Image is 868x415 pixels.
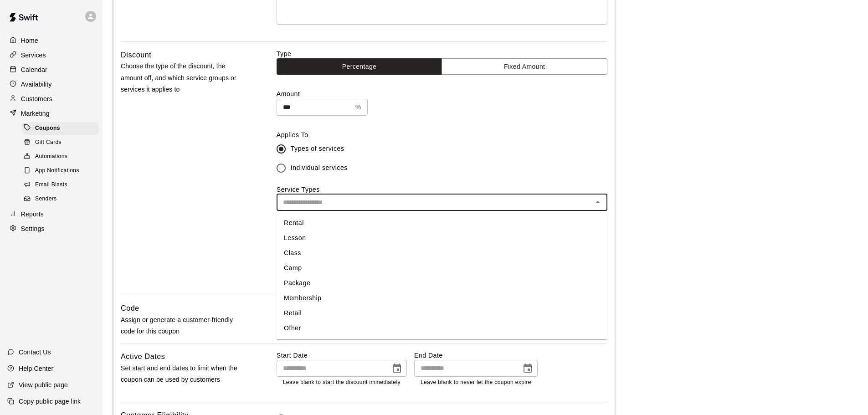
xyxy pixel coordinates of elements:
[121,61,247,95] p: Choose the type of the discount, the amount off, and which service groups or services it applies to
[22,164,103,178] a: App Notifications
[291,163,348,173] span: Individual services
[277,261,607,276] li: Camp
[21,94,52,103] p: Customers
[121,49,151,61] h6: Discount
[7,222,95,236] a: Settings
[277,321,607,336] li: Other
[35,166,79,175] span: App Notifications
[7,92,95,106] a: Customers
[22,135,103,149] a: Gift Cards
[442,58,607,75] button: Fixed Amount
[121,302,139,314] h6: Code
[277,58,442,75] button: Percentage
[22,122,99,135] div: Coupons
[35,138,62,147] span: Gift Cards
[19,380,68,389] p: View public page
[22,136,99,149] div: Gift Cards
[277,215,607,231] li: Rental
[277,276,607,291] li: Package
[35,152,67,161] span: Automations
[21,51,46,60] p: Services
[22,150,103,164] a: Automations
[591,196,604,209] button: Close
[388,359,406,378] button: Choose date
[277,89,607,98] label: Amount
[21,109,50,118] p: Marketing
[19,397,81,406] p: Copy public page link
[283,378,401,387] p: Leave blank to start the discount immediately
[277,306,607,321] li: Retail
[121,351,165,363] h6: Active Dates
[421,378,531,387] p: Leave blank to never let the coupon expire
[7,63,95,77] a: Calendar
[7,34,95,47] a: Home
[277,351,407,360] label: Start Date
[19,348,51,357] p: Contact Us
[22,178,103,192] a: Email Blasts
[21,36,38,45] p: Home
[277,246,607,261] li: Class
[277,291,607,306] li: Membership
[355,102,361,112] p: %
[414,351,538,360] label: End Date
[291,144,344,154] span: Types of services
[277,130,607,139] label: Applies To
[7,107,95,120] a: Marketing
[21,224,45,233] p: Settings
[22,121,103,135] a: Coupons
[21,65,47,74] p: Calendar
[35,180,67,190] span: Email Blasts
[22,179,99,191] div: Email Blasts
[22,164,99,177] div: App Notifications
[7,207,95,221] a: Reports
[7,77,95,91] a: Availability
[21,210,44,219] p: Reports
[19,364,53,373] p: Help Center
[519,359,537,378] button: Choose date
[21,80,52,89] p: Availability
[121,363,247,385] p: Set start and end dates to limit when the coupon can be used by customers
[35,195,57,204] span: Senders
[22,150,99,163] div: Automations
[7,48,95,62] a: Services
[22,192,103,206] a: Senders
[35,124,60,133] span: Coupons
[277,186,320,193] label: Service Types
[277,49,607,58] label: Type
[277,231,607,246] li: Lesson
[121,314,247,337] p: Assign or generate a customer-friendly code for this coupon
[22,193,99,205] div: Senders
